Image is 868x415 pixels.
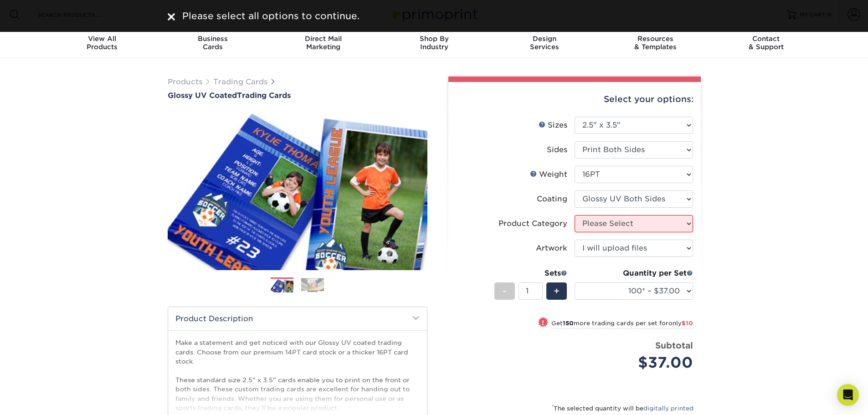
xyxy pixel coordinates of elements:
span: + [554,284,560,298]
h1: Trading Cards [168,91,427,100]
div: Product Category [498,218,567,229]
div: Services [489,35,600,51]
a: Products [168,77,202,86]
a: DesignServices [489,29,600,58]
div: Weight [530,169,567,180]
a: Shop ByIndustry [379,29,489,58]
a: Contact& Support [711,29,822,58]
div: & Support [711,35,822,51]
img: Trading Cards 01 [271,278,293,294]
span: Design [489,35,600,43]
a: BusinessCards [157,29,268,58]
small: Get more trading cards per set for [551,320,693,329]
img: close [168,13,175,20]
span: Contact [711,35,822,43]
span: Shop By [379,35,489,43]
span: Resources [600,35,711,43]
small: The selected quantity will be [552,405,693,412]
div: $37.00 [581,352,693,374]
div: Open Intercom Messenger [837,384,859,406]
div: Artwork [536,243,567,254]
strong: 150 [563,320,574,327]
a: Resources& Templates [600,29,711,58]
span: only [668,320,693,327]
span: Direct Mail [268,35,379,43]
div: Sides [547,144,567,155]
div: Cards [157,35,268,51]
span: ! [542,318,544,328]
a: Glossy UV CoatedTrading Cards [168,91,427,100]
a: Direct MailMarketing [268,29,379,58]
span: $10 [682,320,693,327]
div: Industry [379,35,489,51]
strong: Subtotal [655,340,693,350]
a: Trading Cards [213,77,267,86]
div: Marketing [268,35,379,51]
img: Glossy UV Coated 01 [168,101,427,280]
div: Sets [494,268,567,279]
div: Coating [537,194,567,205]
span: Glossy UV Coated [168,91,237,100]
span: - [503,284,507,298]
div: Sizes [539,120,567,131]
div: Products [47,35,158,51]
div: & Templates [600,35,711,51]
h2: Product Description [168,307,427,330]
span: Business [157,35,268,43]
span: View All [47,35,158,43]
div: Select your options: [456,82,693,117]
a: digitally printed [643,405,693,412]
a: View AllProducts [47,29,158,58]
div: Quantity per Set [575,268,693,279]
span: Please select all options to continue. [182,10,360,21]
img: Trading Cards 02 [301,278,324,292]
